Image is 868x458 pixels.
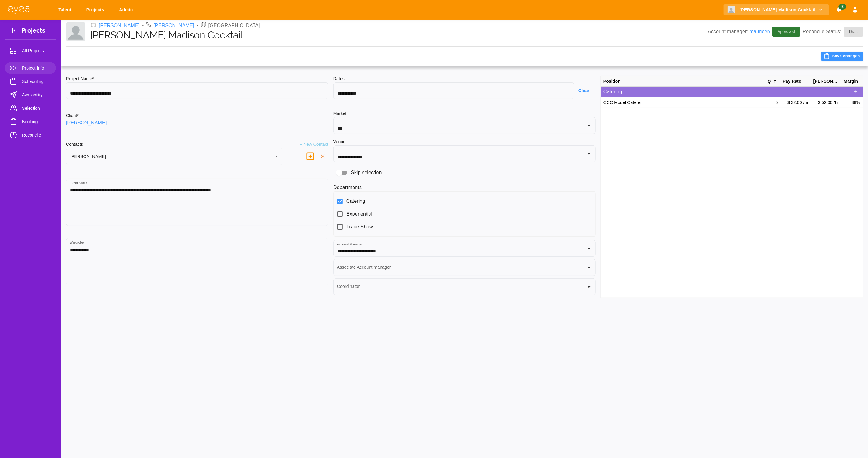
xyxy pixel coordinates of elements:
div: OCC Model Caterer [601,97,765,108]
button: Open [585,263,593,272]
a: Projects [82,4,110,16]
span: Experiential [346,210,372,218]
a: [PERSON_NAME] [99,22,140,29]
span: Trade Show [346,223,373,231]
button: Clear [574,85,596,96]
div: 5 [765,97,780,108]
span: Approved [774,29,799,35]
span: Reconcile [22,131,51,139]
button: Open [585,244,593,253]
p: Account manager: [708,28,770,35]
div: Margin [841,76,863,87]
a: Availability [5,89,56,101]
div: [PERSON_NAME] [66,148,282,165]
h6: Contacts [66,141,83,148]
div: outlined button group [851,87,860,97]
h3: Projects [21,27,45,36]
a: Talent [54,4,78,16]
button: Add Position [851,87,860,97]
a: Reconcile [5,129,56,141]
h6: Client* [66,113,79,119]
span: Selection [22,105,51,112]
h6: Project Name* [66,76,328,82]
a: All Projects [5,45,56,57]
span: Catering [346,198,365,205]
button: Notifications [834,4,845,16]
a: Booking [5,116,56,128]
div: QTY [765,76,780,87]
div: $ 52.00 /hr [811,97,841,108]
span: Project Info [22,64,51,72]
div: 38% [841,97,863,108]
button: Save changes [821,52,863,61]
div: [PERSON_NAME] [811,76,841,87]
p: Reconcile Status: [803,27,863,37]
button: [PERSON_NAME] Madison Cocktail [724,4,829,16]
div: Skip selection [333,167,596,179]
li: • [142,22,144,29]
button: Open [585,283,593,291]
p: Catering [603,88,851,95]
span: Availability [22,91,51,98]
div: $ 32.00 /hr [780,97,811,108]
div: Pay Rate [780,76,811,87]
p: + New Contact [300,141,328,148]
img: Client logo [66,22,85,41]
h6: Market [333,110,596,117]
button: Open [585,121,593,130]
h6: Venue [333,139,345,145]
label: Event Notes [70,181,87,185]
button: Open [585,149,593,158]
a: Selection [5,102,56,114]
img: Client logo [728,6,735,13]
div: Position [601,76,765,87]
h6: Dates [333,76,596,82]
label: Account Manager [337,242,363,247]
li: • [197,22,199,29]
a: [PERSON_NAME] [66,119,107,127]
label: Wardrobe [70,240,84,245]
button: delete [303,149,317,163]
a: Scheduling [5,75,56,88]
a: mauriceb [750,29,770,34]
h1: [PERSON_NAME] Madison Cocktail [90,29,708,41]
a: [PERSON_NAME] [154,22,194,29]
span: Draft [845,29,862,35]
button: delete [317,151,328,162]
a: Project Info [5,62,56,74]
span: All Projects [22,47,51,54]
span: 10 [838,4,846,10]
p: [GEOGRAPHIC_DATA] [208,22,260,29]
span: Booking [22,118,51,125]
a: Admin [115,4,139,16]
span: Scheduling [22,78,51,85]
img: eye5 [7,5,30,14]
h6: Departments [333,184,596,191]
